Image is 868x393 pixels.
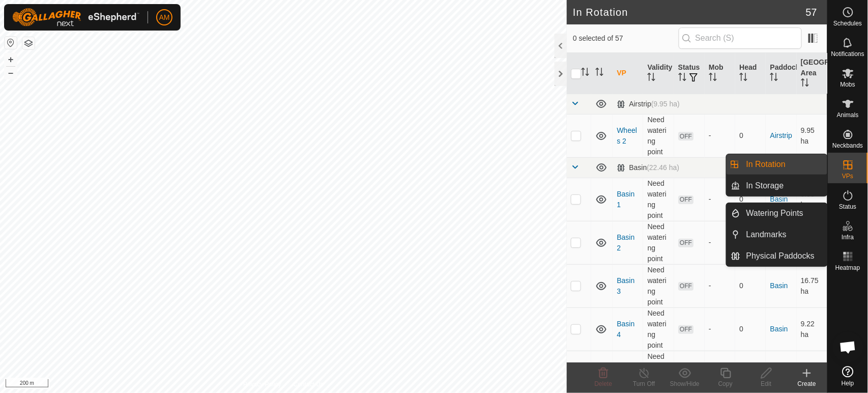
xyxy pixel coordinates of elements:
[678,74,686,82] p-sorticon: Activate to sort
[664,379,705,388] div: Show/Hide
[739,74,747,82] p-sorticon: Activate to sort
[678,195,693,204] span: OFF
[735,264,766,307] td: 0
[727,224,827,245] li: Landmarks
[746,207,803,219] span: Watering Points
[797,178,827,221] td: 9.58 ha
[787,379,827,388] div: Create
[643,221,674,264] td: Need watering point
[679,27,802,49] input: Search (S)
[617,190,634,209] a: Basin 1
[5,67,17,79] button: –
[727,203,827,223] li: Watering Points
[842,380,854,386] span: Help
[705,379,746,388] div: Copy
[746,158,786,171] span: In Rotation
[12,8,139,26] img: Gallagher Logo
[842,173,853,179] span: VPs
[595,380,613,387] span: Delete
[835,265,860,271] span: Heatmap
[617,100,680,108] div: Airstrip
[735,178,766,221] td: 0
[735,307,766,351] td: 0
[651,100,680,108] span: (9.95 ha)
[617,320,634,339] a: Basin 4
[709,237,731,248] div: -
[766,53,796,94] th: Paddock
[801,80,809,88] p-sorticon: Activate to sort
[573,6,806,18] h2: In Rotation
[709,324,731,334] div: -
[643,264,674,307] td: Need watering point
[643,307,674,351] td: Need watering point
[837,112,859,118] span: Animals
[832,143,863,149] span: Neckbands
[740,224,827,245] a: Landmarks
[22,37,35,49] button: Map Layers
[831,51,864,57] span: Notifications
[740,154,827,175] a: In Rotation
[746,379,787,388] div: Edit
[842,234,854,240] span: Infra
[678,239,693,247] span: OFF
[770,131,792,139] a: Airstrip
[797,114,827,157] td: 9.95 ha
[735,114,766,157] td: 0
[797,307,827,351] td: 9.22 ha
[709,74,717,82] p-sorticon: Activate to sort
[573,33,678,44] span: 0 selected of 57
[643,53,674,94] th: Validity
[678,325,693,334] span: OFF
[740,246,827,266] a: Physical Paddocks
[770,195,788,203] a: Basin
[797,264,827,307] td: 16.75 ha
[709,130,731,141] div: -
[617,126,637,145] a: Wheels 2
[839,204,856,210] span: Status
[674,53,705,94] th: Status
[678,132,693,141] span: OFF
[617,163,679,172] div: Basin
[647,163,679,172] span: (22.46 ha)
[727,176,827,196] li: In Storage
[643,114,674,157] td: Need watering point
[746,229,787,241] span: Landmarks
[746,180,784,192] span: In Storage
[617,233,634,252] a: Basin 2
[595,69,603,77] p-sorticon: Activate to sort
[797,53,827,94] th: [GEOGRAPHIC_DATA] Area
[5,37,17,49] button: Reset Map
[709,280,731,291] div: -
[841,81,855,88] span: Mobs
[770,282,788,290] a: Basin
[643,178,674,221] td: Need watering point
[828,362,868,390] a: Help
[613,53,643,94] th: VP
[5,53,17,66] button: +
[243,380,281,389] a: Privacy Policy
[740,203,827,223] a: Watering Points
[294,380,324,389] a: Contact Us
[617,276,634,295] a: Basin 3
[735,53,766,94] th: Head
[705,53,735,94] th: Mob
[806,5,817,20] span: 57
[740,176,827,196] a: In Storage
[770,74,778,82] p-sorticon: Activate to sort
[833,20,862,26] span: Schedules
[159,12,170,23] span: AM
[833,332,863,362] div: Open chat
[647,74,655,82] p-sorticon: Activate to sort
[678,282,693,291] span: OFF
[581,69,589,77] p-sorticon: Activate to sort
[746,250,815,262] span: Physical Paddocks
[709,194,731,205] div: -
[727,154,827,175] li: In Rotation
[770,325,788,333] a: Basin
[624,379,664,388] div: Turn Off
[727,246,827,266] li: Physical Paddocks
